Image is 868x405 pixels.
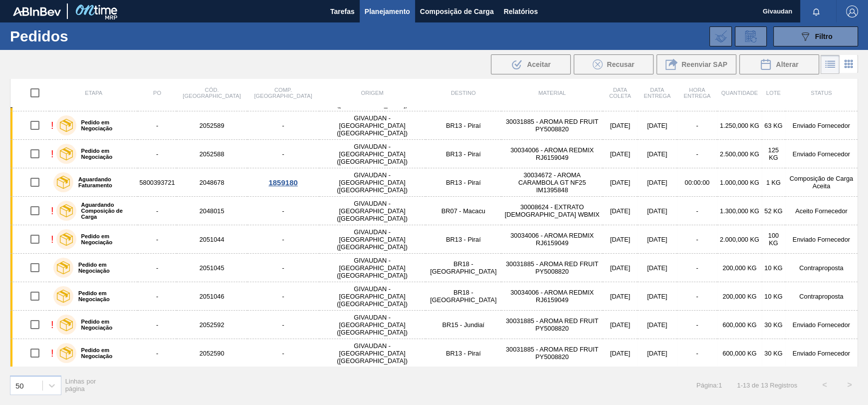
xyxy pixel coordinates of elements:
[638,140,677,168] td: [DATE]
[527,60,550,68] span: Aceitar
[638,282,677,311] td: [DATE]
[10,311,858,339] a: !Pedido em Negociação-2052592-GIVAUDAN - [GEOGRAPHIC_DATA] ([GEOGRAPHIC_DATA])BR15 - Jundiaí30031...
[138,197,176,225] td: -
[638,197,677,225] td: [DATE]
[846,5,858,17] img: Logout
[709,26,732,46] div: Importar Negociações dos Pedidos
[247,311,319,339] td: -
[762,311,785,339] td: 30 KG
[603,225,637,254] td: [DATE]
[638,311,677,339] td: [DATE]
[426,282,501,311] td: BR18 - [GEOGRAPHIC_DATA]
[177,282,247,311] td: 2051046
[607,60,634,68] span: Recusar
[677,311,717,339] td: -
[177,339,247,368] td: 2052590
[319,311,426,339] td: GIVAUDAN - [GEOGRAPHIC_DATA] ([GEOGRAPHIC_DATA])
[762,282,785,311] td: 10 KG
[501,225,603,254] td: 30034006 - AROMA REDMIX RJ6159049
[177,111,247,140] td: 2052589
[247,282,319,311] td: -
[677,225,717,254] td: -
[717,197,762,225] td: 1.300,000 KG
[737,382,797,389] span: 1 - 13 de 13 Registros
[638,225,677,254] td: [DATE]
[811,90,832,96] span: Status
[574,54,653,74] div: Recusar
[677,111,717,140] td: -
[76,233,134,245] label: Pedido em Negociação
[138,225,176,254] td: -
[762,140,785,168] td: 125 KG
[739,54,819,74] button: Alterar
[785,140,858,168] td: Enviado Fornecedor
[501,168,603,197] td: 30034672 - AROMA CARAMBOLA GT NF25 IM1395848
[76,148,134,160] label: Pedido em Negociação
[76,319,134,331] label: Pedido em Negociação
[177,197,247,225] td: 2048015
[51,120,54,131] div: !
[491,54,571,74] div: Aceitar
[815,32,833,40] span: Filtro
[717,311,762,339] td: 600,000 KG
[247,140,319,168] td: -
[138,140,176,168] td: -
[10,168,858,197] a: Aguardando Faturamento58003937212048678GIVAUDAN - [GEOGRAPHIC_DATA] ([GEOGRAPHIC_DATA])BR13 - Pir...
[504,5,538,17] span: Relatórios
[247,225,319,254] td: -
[319,225,426,254] td: GIVAUDAN - [GEOGRAPHIC_DATA] ([GEOGRAPHIC_DATA])
[677,254,717,282] td: -
[420,5,494,17] span: Composição de Carga
[138,311,176,339] td: -
[177,168,247,197] td: 2048678
[717,111,762,140] td: 1.250,000 KG
[247,111,319,140] td: -
[153,90,161,96] span: PO
[247,197,319,225] td: -
[603,339,637,368] td: [DATE]
[426,311,501,339] td: BR15 - Jundiaí
[603,311,637,339] td: [DATE]
[177,311,247,339] td: 2052592
[426,339,501,368] td: BR13 - Piraí
[717,254,762,282] td: 200,000 KG
[717,168,762,197] td: 1.000,000 KG
[762,168,785,197] td: 1 KG
[85,90,102,96] span: Etapa
[638,168,677,197] td: [DATE]
[319,168,426,197] td: GIVAUDAN - [GEOGRAPHIC_DATA] ([GEOGRAPHIC_DATA])
[762,197,785,225] td: 52 KG
[138,282,176,311] td: -
[762,111,785,140] td: 63 KG
[10,30,157,42] h1: Pedidos
[451,90,476,96] span: Destino
[319,254,426,282] td: GIVAUDAN - [GEOGRAPHIC_DATA] ([GEOGRAPHIC_DATA])
[785,282,858,311] td: Contraproposta
[426,225,501,254] td: BR13 - Piraí
[840,55,858,74] div: Visão em Cards
[638,339,677,368] td: [DATE]
[538,90,566,96] span: Material
[501,254,603,282] td: 30031885 - AROMA RED FRUIT PY5008820
[785,225,858,254] td: Enviado Fornecedor
[501,339,603,368] td: 30031885 - AROMA RED FRUIT PY5008820
[717,225,762,254] td: 2.000,000 KG
[683,87,710,99] span: Hora Entrega
[51,205,54,217] div: !
[603,197,637,225] td: [DATE]
[319,111,426,140] td: GIVAUDAN - [GEOGRAPHIC_DATA] ([GEOGRAPHIC_DATA])
[773,26,858,46] button: Filtro
[644,87,670,99] span: Data Entrega
[73,290,134,302] label: Pedido em Negociação
[76,119,134,131] label: Pedido em Negociação
[785,197,858,225] td: Aceito Fornecedor
[776,60,798,68] span: Alterar
[762,254,785,282] td: 10 KG
[603,111,637,140] td: [DATE]
[762,339,785,368] td: 30 KG
[254,87,312,99] span: Comp. [GEOGRAPHIC_DATA]
[319,140,426,168] td: GIVAUDAN - [GEOGRAPHIC_DATA] ([GEOGRAPHIC_DATA])
[603,140,637,168] td: [DATE]
[821,55,840,74] div: Visão em Lista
